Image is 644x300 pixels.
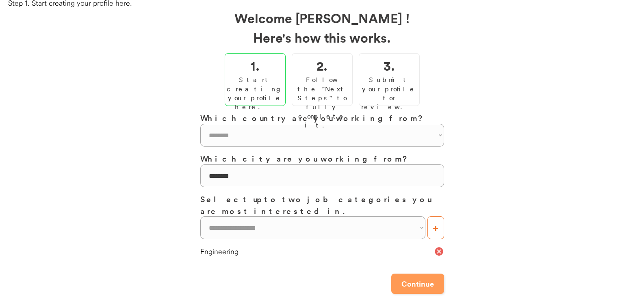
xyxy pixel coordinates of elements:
h3: Which city are you working from? [200,153,444,164]
h3: Select up to two job categories you are most interested in. [200,193,444,216]
h2: 1. [250,56,260,75]
button: cancel [434,246,444,257]
h2: 2. [317,56,327,75]
div: Follow the "Next Steps" to fully complete it. [294,75,350,129]
h2: 3. [384,56,395,75]
button: Continue [391,274,444,294]
h3: Which country are you working from? [200,112,444,124]
div: Engineering [200,246,434,257]
button: + [427,216,444,239]
h2: Welcome [PERSON_NAME] ! Here's how this works. [200,8,444,47]
div: Start creating your profile here. [227,75,284,112]
div: Submit your profile for review. [361,75,417,112]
